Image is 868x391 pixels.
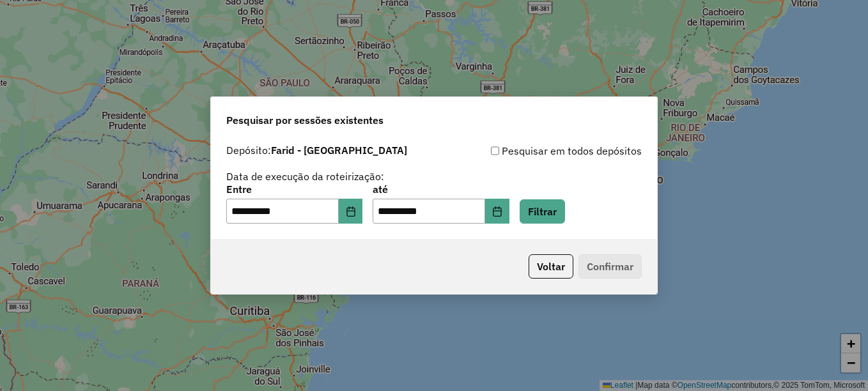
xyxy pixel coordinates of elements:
div: Pesquisar em todos depósitos [434,143,642,158]
span: Pesquisar por sessões existentes [226,112,384,128]
button: Voltar [529,254,573,279]
button: Choose Date [339,199,363,224]
button: Filtrar [520,199,565,224]
button: Choose Date [485,199,509,224]
label: Depósito: [226,142,407,158]
label: Data de execução da roteirização: [226,169,384,184]
label: até [373,181,509,197]
strong: Farid - [GEOGRAPHIC_DATA] [271,144,407,157]
label: Entre [226,181,362,197]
